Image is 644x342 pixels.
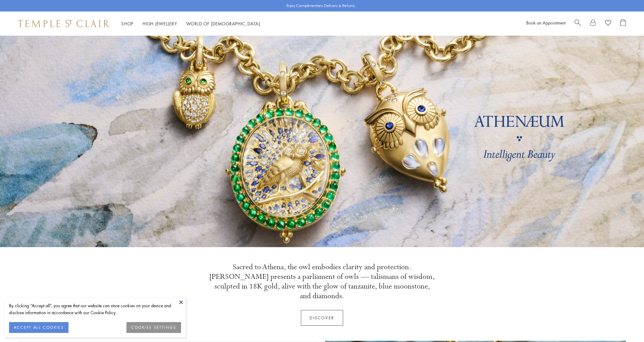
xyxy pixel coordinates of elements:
p: Enjoy Complimentary Delivery & Returns [286,3,355,9]
a: Open Shopping Bag [620,19,626,28]
button: COOKIES SETTINGS [126,322,181,333]
a: High JewelleryHigh Jewellery [142,21,177,27]
a: World of [DEMOGRAPHIC_DATA]World of [DEMOGRAPHIC_DATA] [186,21,260,27]
iframe: Gorgias live chat messenger [614,314,638,336]
a: Search [575,19,581,28]
p: Sacred to Athena, the owl embodies clarity and protection. [PERSON_NAME] presents a parliament of... [209,262,435,301]
nav: Main navigation [121,20,260,27]
div: By clicking “Accept all”, you agree that our website can store cookies on your device and disclos... [9,302,181,316]
img: Temple St. Clair [18,20,109,27]
a: ShopShop [121,21,133,27]
button: ACCEPT ALL COOKIES [9,322,69,333]
a: Book an Appointment [526,20,566,26]
a: Discover [301,310,343,326]
a: View Wishlist [605,19,611,28]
